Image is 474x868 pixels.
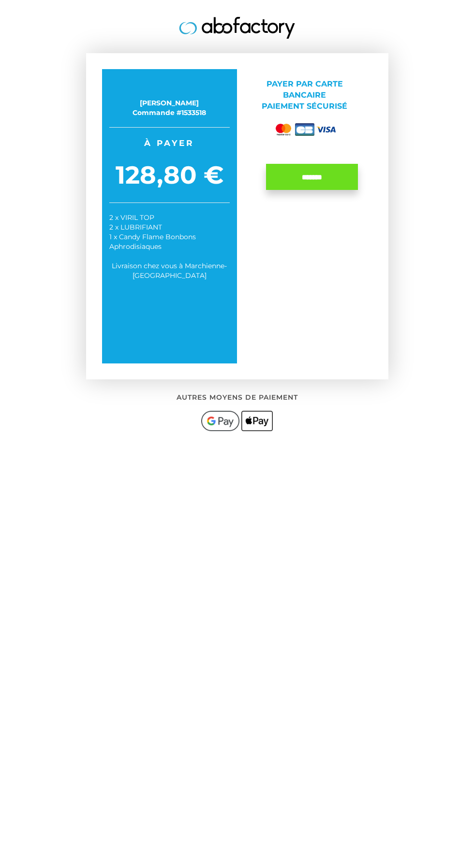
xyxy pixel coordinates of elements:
[109,213,230,251] div: 2 x VIRIL TOP 2 x LUBRIFIANT 1 x Candy Flame Bonbons Aphrodisiaques
[179,17,295,39] img: logo.jpg
[63,394,411,401] h2: Autres moyens de paiement
[274,122,293,138] img: mastercard.png
[316,127,336,133] img: visa.png
[109,158,230,193] span: 128,80 €
[109,98,230,108] div: [PERSON_NAME]
[295,123,314,135] img: cb.png
[109,137,230,149] span: À payer
[241,411,273,431] img: applepay.png
[109,108,230,117] div: Commande #1533518
[201,411,239,431] img: googlepay.png
[244,79,365,112] p: Payer par Carte bancaire
[109,261,230,280] div: Livraison chez vous à Marchienne-[GEOGRAPHIC_DATA]
[262,101,347,111] span: Paiement sécurisé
